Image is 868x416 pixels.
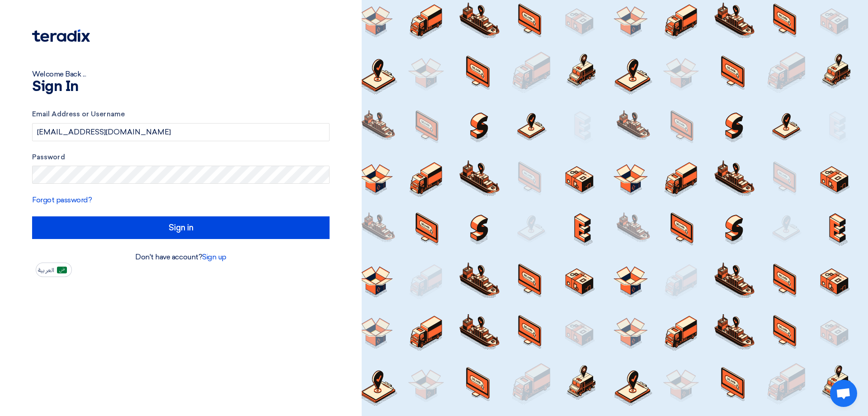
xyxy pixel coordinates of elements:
input: Sign in [32,216,330,239]
img: Teradix logo [32,29,90,42]
input: Enter your business email or username [32,123,330,141]
label: Password [32,152,330,163]
h1: Sign In [32,80,330,94]
div: Open chat [830,380,857,407]
button: العربية [36,263,72,277]
img: ar-AR.png [57,267,67,273]
label: Email Address or Username [32,109,330,120]
div: Welcome Back ... [32,69,330,80]
div: Don't have account? [32,252,330,263]
a: Sign up [202,253,226,261]
a: Forgot password? [32,196,92,204]
span: العربية [38,267,54,273]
